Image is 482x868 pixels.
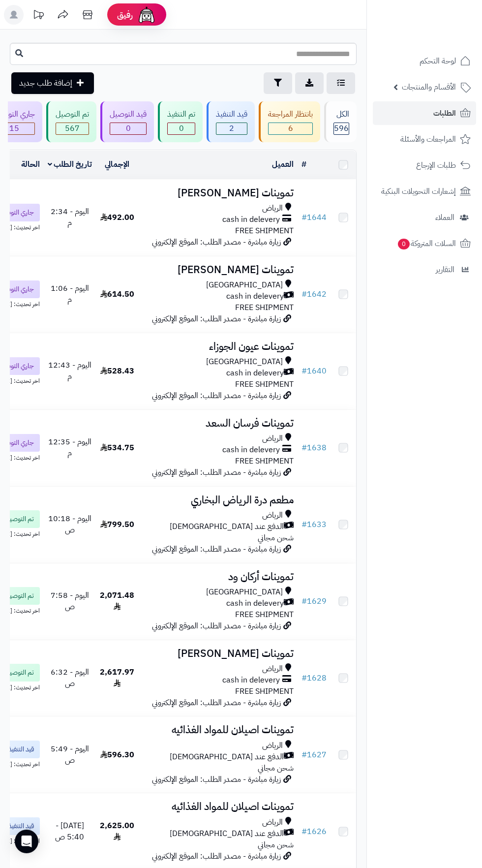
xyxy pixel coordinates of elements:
[373,258,476,281] a: التقارير
[268,109,313,120] div: بانتظار المراجعة
[152,313,281,325] span: زيارة مباشرة - مصدر الطلب: الموقع الإلكتروني
[8,821,34,831] span: قيد التنفيذ
[301,672,327,684] a: #1628
[257,101,322,142] a: بانتظار المراجعة 6
[373,101,476,125] a: الطلبات
[235,455,294,467] span: FREE SHIPMENT
[397,237,456,250] span: السلات المتروكة
[152,543,281,555] span: زيارة مباشرة - مصدر الطلب: الموقع الإلكتروني
[100,666,134,689] span: 2,617.97
[142,571,294,583] h3: تموينات أركان ود
[373,49,476,73] a: لوحة التحكم
[142,418,294,429] h3: تموينات فرسان السعد
[258,532,294,544] span: شحن مجاني
[110,123,146,134] div: 0
[301,826,327,837] a: #1626
[19,77,72,89] span: إضافة طلب جديد
[205,101,257,142] a: قيد التنفيذ 2
[11,72,94,94] a: إضافة طلب جديد
[100,749,134,761] span: 596.30
[373,206,476,229] a: العملاء
[322,101,359,142] a: الكل596
[152,620,281,632] span: زيارة مباشرة - مصدر الطلب: الموقع الإلكتروني
[398,239,410,249] span: 0
[301,749,327,761] a: #1627
[152,390,281,402] span: زيارة مباشرة - مصدر الطلب: الموقع الإلكتروني
[301,749,307,761] span: #
[269,123,312,134] span: 6
[170,521,284,532] span: الدفع عند [DEMOGRAPHIC_DATA]
[222,444,280,456] span: cash in delevery
[5,591,34,601] span: تم التوصيل
[15,830,38,853] div: Open Intercom Messenger
[301,519,327,530] a: #1633
[262,663,283,675] span: الرياض
[373,154,476,177] a: طلبات الإرجاع
[222,675,280,686] span: cash in delevery
[258,839,294,851] span: شحن مجاني
[262,740,283,751] span: الرياض
[301,212,307,223] span: #
[100,820,134,843] span: 2,625.00
[168,123,195,134] span: 0
[301,365,327,377] a: #1640
[142,495,294,506] h3: مطعم درة الرياض البخاري
[436,263,454,277] span: التقارير
[301,288,307,300] span: #
[258,762,294,774] span: شحن مجاني
[373,180,476,203] a: إشعارات التحويلات البنكية
[142,648,294,659] h3: تموينات [PERSON_NAME]
[100,365,134,377] span: 528.43
[262,433,283,444] span: الرياض
[301,212,327,223] a: #1644
[235,378,294,390] span: FREE SHIPMENT
[48,158,92,170] a: تاريخ الطلب
[433,106,456,120] span: الطلبات
[152,850,281,862] span: زيارة مباشرة - مصدر الطلب: الموقع الإلكتروني
[222,214,280,225] span: cash in delevery
[8,744,34,754] span: قيد التنفيذ
[51,743,89,766] span: اليوم - 5:49 ص
[142,264,294,276] h3: تموينات [PERSON_NAME]
[301,442,327,454] a: #1638
[152,236,281,248] span: زيارة مباشرة - مصدر الطلب: الموقع الإلكتروني
[301,158,306,170] a: #
[26,5,51,27] a: تحديثات المنصة
[235,225,294,237] span: FREE SHIPMENT
[55,820,84,843] span: [DATE] - 5:40 ص
[216,109,247,120] div: قيد التنفيذ
[110,109,147,120] div: قيد التوصيل
[48,359,91,382] span: اليوم - 12:43 م
[105,158,129,170] a: الإجمالي
[117,9,133,21] span: رفيق
[98,101,156,142] a: قيد التوصيل 0
[100,288,134,300] span: 614.50
[415,28,473,48] img: logo-2.png
[235,302,294,313] span: FREE SHIPMENT
[301,595,307,607] span: #
[381,185,456,198] span: إشعارات التحويلات البنكية
[51,282,89,306] span: اليوم - 1:06 م
[137,5,156,25] img: ai-face.png
[301,519,307,530] span: #
[156,101,205,142] a: تم التنفيذ 0
[206,356,283,368] span: [GEOGRAPHIC_DATA]
[301,595,327,607] a: #1629
[100,589,134,613] span: 2,071.48
[402,80,456,94] span: الأقسام والمنتجات
[226,368,284,379] span: cash in delevery
[56,123,89,134] span: 567
[21,158,40,170] a: الحالة
[301,826,307,837] span: #
[206,587,283,598] span: [GEOGRAPHIC_DATA]
[301,288,327,300] a: #1642
[51,589,89,613] span: اليوم - 7:58 ص
[226,291,284,302] span: cash in delevery
[226,598,284,609] span: cash in delevery
[400,132,456,146] span: المراجعات والأسئلة
[142,724,294,736] h3: تموينات اصيلان للمواد الغذائيه
[51,666,89,689] span: اليوم - 6:32 ص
